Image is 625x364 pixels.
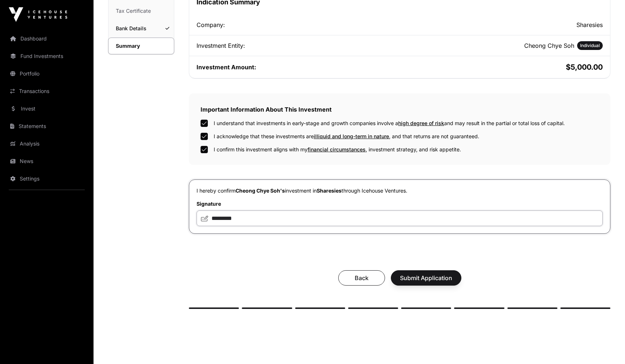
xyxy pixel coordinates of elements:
[347,274,376,282] span: Back
[308,146,366,152] span: financial circumstances
[108,20,174,36] a: Bank Details
[9,7,67,22] img: Icehouse Ventures Logo
[108,3,174,19] a: Tax Certificate
[197,41,398,50] div: Investment Entity:
[401,20,603,29] h2: Sharesies
[197,200,603,208] label: Signature
[6,136,88,152] a: Analysis
[400,274,452,282] span: Submit Application
[236,187,285,194] span: Cheong Chye Soh's
[197,63,256,71] span: Investment Amount:
[201,105,599,114] h2: Important Information About This Investment
[108,38,174,54] a: Summary
[6,83,88,99] a: Transactions
[6,48,88,64] a: Fund Investments
[338,270,385,286] button: Back
[6,171,88,187] a: Settings
[314,133,389,139] span: illiquid and long-term in nature
[214,133,479,140] label: I acknowledge that these investments are , and that returns are not guaranteed.
[197,187,603,194] p: I hereby confirm investment in through Icehouse Ventures.
[6,153,88,169] a: News
[6,66,88,82] a: Portfolio
[398,120,444,126] span: high degree of risk
[6,118,88,134] a: Statements
[214,146,461,153] label: I confirm this investment aligns with my , investment strategy, and risk appetite.
[6,101,88,117] a: Invest
[524,41,574,50] h2: Cheong Chye Soh
[6,31,88,47] a: Dashboard
[197,20,398,29] div: Company:
[588,329,625,364] iframe: Chat Widget
[580,43,600,49] span: Individual
[317,187,342,194] span: Sharesies
[214,120,565,127] label: I understand that investments in early-stage and growth companies involve a and may result in the...
[391,270,461,286] button: Submit Application
[401,62,603,72] h2: $5,000.00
